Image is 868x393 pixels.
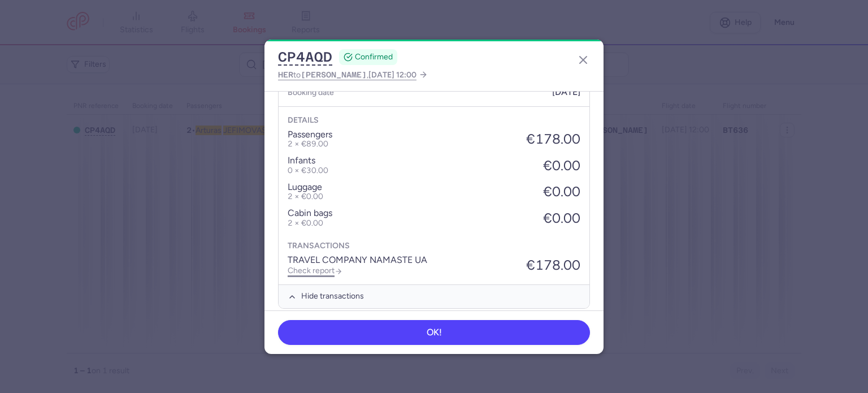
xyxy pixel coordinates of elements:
[278,68,428,82] a: HERto[PERSON_NAME],[DATE] 12:00
[288,182,323,192] p: luggage
[368,70,416,80] span: [DATE] 12:00
[543,158,580,174] div: €0.00
[543,184,580,200] div: €0.00
[288,219,332,228] li: 2 × €0.00
[552,87,580,97] span: [DATE]
[288,241,580,251] h4: Transactions
[526,131,580,147] div: €178.00
[427,327,442,338] span: OK!
[288,156,328,166] p: infants
[355,51,393,63] span: CONFIRMED
[288,85,334,100] h5: Booking date
[278,320,590,345] button: OK!
[288,140,332,149] p: 2 × €89.00
[279,284,589,308] button: Hide transactions
[288,192,323,201] li: 2 × €0.00
[288,208,332,218] p: cabin bags
[526,257,580,273] p: €178.00
[278,49,332,66] button: CP4AQD
[278,70,293,79] span: HER
[288,266,342,275] a: Check report
[288,166,328,175] p: 0 × €30.00
[288,129,332,140] p: passengers
[543,210,580,226] div: €0.00
[288,116,580,125] h4: Details
[288,255,427,265] p: TRAVEL COMPANY NAMASTE UA
[301,70,367,79] span: [PERSON_NAME]
[278,68,416,82] span: to ,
